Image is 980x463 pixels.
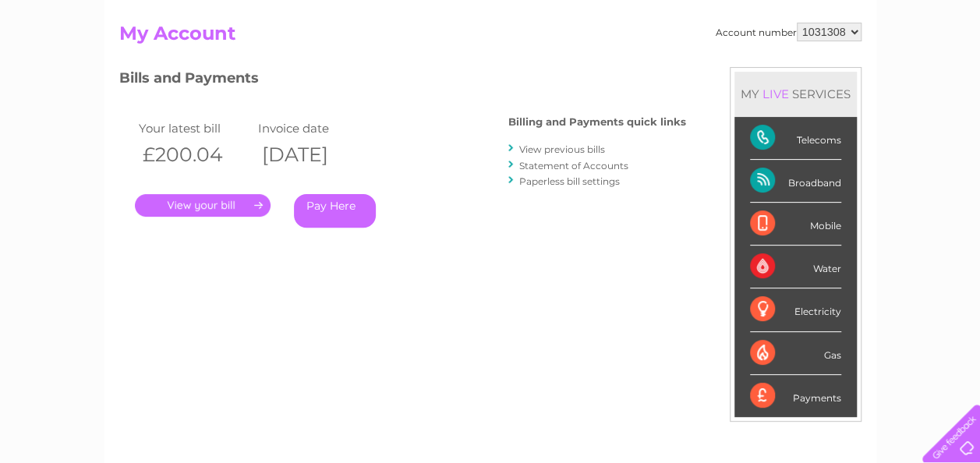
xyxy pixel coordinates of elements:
div: Telecoms [750,117,841,160]
div: Mobile [750,203,841,246]
a: Statement of Accounts [519,160,628,171]
a: Paperless bill settings [519,175,620,187]
a: View previous bills [519,143,605,155]
div: Water [750,246,841,288]
h3: Bills and Payments [119,67,686,94]
a: 0333 014 3131 [686,8,794,27]
td: Your latest bill [135,118,255,139]
div: Broadband [750,160,841,203]
div: LIVE [759,87,792,101]
th: £200.04 [135,139,255,171]
a: Telecoms [788,66,835,78]
a: Water [706,66,735,78]
th: [DATE] [254,139,374,171]
a: Pay Here [294,194,376,228]
div: Gas [750,332,841,375]
a: . [135,194,271,217]
a: Contact [876,66,915,78]
img: logo.png [34,41,114,88]
div: Electricity [750,288,841,331]
a: Energy [745,66,779,78]
div: MY SERVICES [734,72,857,116]
td: Invoice date [254,118,374,139]
div: Payments [750,375,841,417]
div: Clear Business is a trading name of Verastar Limited (registered in [GEOGRAPHIC_DATA] No. 3667643... [122,9,859,76]
div: Account number [716,23,861,41]
h2: My Account [119,23,861,52]
h4: Billing and Payments quick links [508,116,686,128]
a: Blog [844,66,867,78]
a: Log out [929,66,965,78]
